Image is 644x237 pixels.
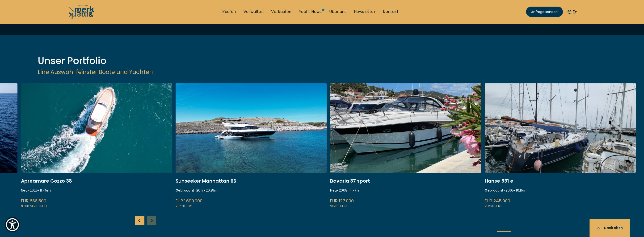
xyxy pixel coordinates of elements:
a: Verkaufen [271,9,291,14]
a: Yacht News [299,9,322,14]
a: Über uns [329,9,346,14]
a: Verwalten [244,9,264,14]
a: Kaufen [222,9,236,14]
div: Previous slide [135,216,144,225]
a: Newsletter [354,9,375,14]
a: Anfrage senden [526,7,563,17]
button: En [568,9,577,15]
span: Anfrage senden [531,9,558,14]
button: Nach oben [589,219,630,237]
button: Show Accessibility Preferences [5,217,20,232]
a: Kontakt [383,9,399,14]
